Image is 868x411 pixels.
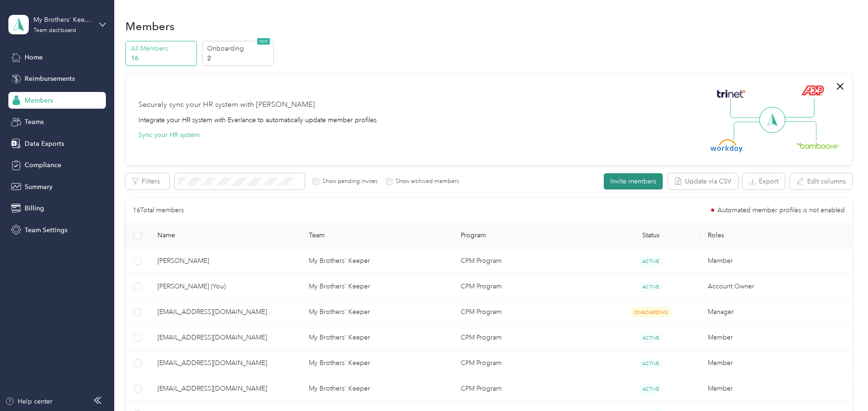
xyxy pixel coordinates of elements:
[784,121,816,141] img: Line Right Down
[25,182,52,192] span: Summary
[25,139,64,149] span: Data Exports
[133,205,184,215] p: 16 Total members
[33,15,91,25] div: My Brothers' Keeper
[392,177,459,186] label: Show archived members
[5,397,52,406] button: Help center
[639,359,662,368] span: ACTIVE
[700,376,852,402] td: Member
[150,351,302,376] td: jandjwallerius@gmail.com
[301,248,453,274] td: My Brothers' Keeper
[801,85,824,96] img: ADP
[639,256,662,266] span: ACTIVE
[301,274,453,300] td: My Brothers' Keeper
[782,98,815,118] img: Line Right Up
[604,173,663,189] button: Invite members
[25,203,44,213] span: Billing
[700,223,852,248] th: Roles
[150,274,302,300] td: Sarah Larson (You)
[700,274,852,300] td: Account Owner
[639,282,662,292] span: ACTIVE
[301,325,453,351] td: My Brothers' Keeper
[733,121,766,140] img: Line Left Down
[150,325,302,351] td: kayp1264@yahoo.com
[715,87,747,100] img: Trinet
[743,173,785,189] button: Export
[601,223,700,248] th: Status
[207,53,270,63] p: 2
[453,325,601,351] td: CPM Program
[157,384,294,394] span: [EMAIL_ADDRESS][DOMAIN_NAME]
[453,223,601,248] th: Program
[301,223,453,248] th: Team
[631,307,671,317] span: ONBOARDING
[25,96,53,105] span: Members
[301,376,453,402] td: My Brothers' Keeper
[301,351,453,376] td: My Brothers' Keeper
[790,173,852,189] button: Edit columns
[138,115,379,125] div: Integrate your HR system with Everlance to automatically update member profiles.
[700,325,852,351] td: Member
[301,300,453,325] td: My Brothers' Keeper
[453,351,601,376] td: CPM Program
[453,376,601,402] td: CPM Program
[33,28,76,33] div: Team dashboard
[150,376,302,402] td: mchinn@136mbk.com
[157,281,294,292] span: [PERSON_NAME] (You)
[157,333,294,343] span: [EMAIL_ADDRESS][DOMAIN_NAME]
[138,130,200,140] button: Sync your HR system
[125,173,170,189] button: Filters
[150,300,302,325] td: csiplinger@136mbk.com
[816,359,868,411] iframe: Everlance-gr Chat Button Frame
[138,99,315,111] div: Securely sync your HR system with [PERSON_NAME]
[319,177,378,186] label: Show pending invites
[207,44,270,53] p: Onboarding
[150,223,302,248] th: Name
[639,384,662,394] span: ACTIVE
[700,300,852,325] td: Manager
[150,248,302,274] td: Sarah Larson
[25,117,44,127] span: Teams
[700,351,852,376] td: Member
[25,52,43,62] span: Home
[453,248,601,274] td: CPM Program
[25,225,67,235] span: Team Settings
[639,333,662,343] span: ACTIVE
[668,173,738,189] button: Update via CSV
[453,300,601,325] td: CPM Program
[157,256,294,266] span: [PERSON_NAME]
[25,74,75,84] span: Reimbursements
[453,274,601,300] td: CPM Program
[157,358,294,368] span: [EMAIL_ADDRESS][DOMAIN_NAME]
[601,300,700,325] td: ONBOARDING
[125,21,175,31] h1: Members
[730,98,763,118] img: Line Left Up
[131,53,194,63] p: 16
[25,160,61,170] span: Compliance
[718,207,845,214] span: Automated member profiles is not enabled
[700,248,852,274] td: Member
[131,44,194,53] p: All Members
[157,307,294,317] span: [EMAIL_ADDRESS][DOMAIN_NAME]
[711,139,743,152] img: Workday
[157,231,294,239] span: Name
[796,142,839,149] img: BambooHR
[257,38,270,45] span: NEW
